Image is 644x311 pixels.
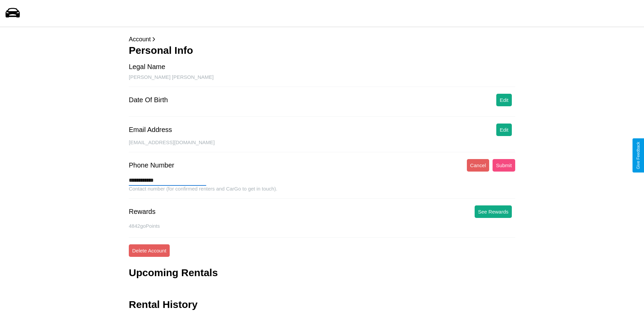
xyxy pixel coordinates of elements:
[129,244,170,257] button: Delete Account
[129,126,172,134] div: Email Address
[129,34,515,45] p: Account
[129,186,515,199] div: Contact number (for confirmed renters and CarGo to get in touch).
[129,63,165,71] div: Legal Name
[129,96,168,104] div: Date Of Birth
[129,208,156,216] div: Rewards
[467,159,490,172] button: Cancel
[129,45,515,56] h3: Personal Info
[129,74,515,87] div: [PERSON_NAME] [PERSON_NAME]
[129,267,218,279] h3: Upcoming Rentals
[496,124,512,136] button: Edit
[129,139,515,152] div: [EMAIL_ADDRESS][DOMAIN_NAME]
[129,299,197,310] h3: Rental History
[129,161,174,169] div: Phone Number
[493,159,515,172] button: Submit
[129,221,515,230] p: 4842 goPoints
[496,94,512,106] button: Edit
[475,205,512,218] button: See Rewards
[636,142,641,169] div: Give Feedback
